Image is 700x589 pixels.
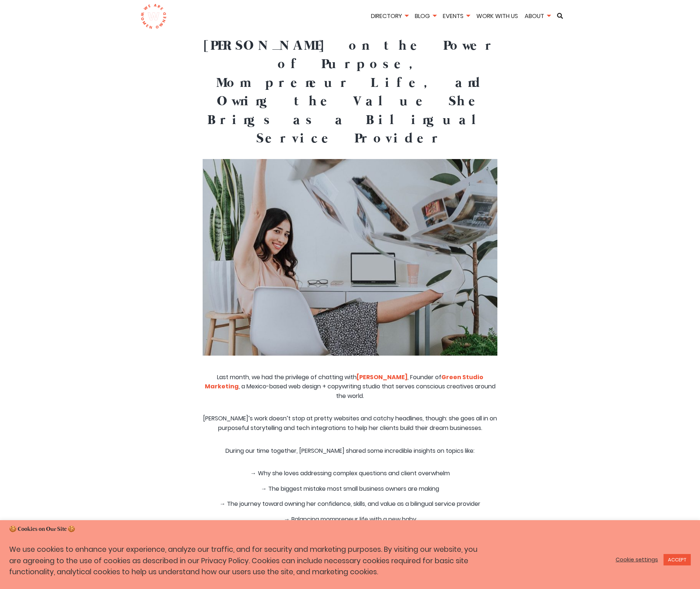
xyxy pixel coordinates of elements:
p: → The journey toward owning her confidence, skills, and value as a bilingual service provider [203,499,497,509]
a: About [522,12,553,20]
li: Directory [368,11,411,22]
a: Work With Us [474,12,521,20]
p: → The biggest mistake most small business owners are making [203,484,497,494]
p: We use cookies to enhance your experience, analyze our traffic, and for security and marketing pu... [9,544,486,578]
a: Events [440,12,472,20]
p: → Balancing mompreneur life with a new baby [203,515,497,524]
a: [PERSON_NAME] [357,373,407,381]
li: About [522,11,553,22]
li: Events [440,11,472,22]
a: Blog [412,12,439,20]
h1: [PERSON_NAME] on the Power of Purpose, Mompreneur Life, and Owning the Value She Brings as a Bili... [203,37,497,148]
a: Directory [368,12,411,20]
img: logo [140,4,167,29]
p: → Why she loves addressing complex questions and client overwhelm [203,469,497,478]
a: ACCEPT [664,554,691,565]
p: [PERSON_NAME]’s work doesn’t stop at pretty websites and catchy headlines, though: she goes all i... [203,414,497,433]
h5: 🍪 Cookies on Our Site 🍪 [9,525,691,533]
a: Search [554,13,566,19]
p: During our time together, [PERSON_NAME] shared some incredible insights on topics like: [203,446,497,456]
p: Last month, we had the privilege of chatting with , Founder of , a Mexico-based web design + copy... [203,373,497,401]
li: Blog [412,11,439,22]
a: Cookie settings [616,556,658,563]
